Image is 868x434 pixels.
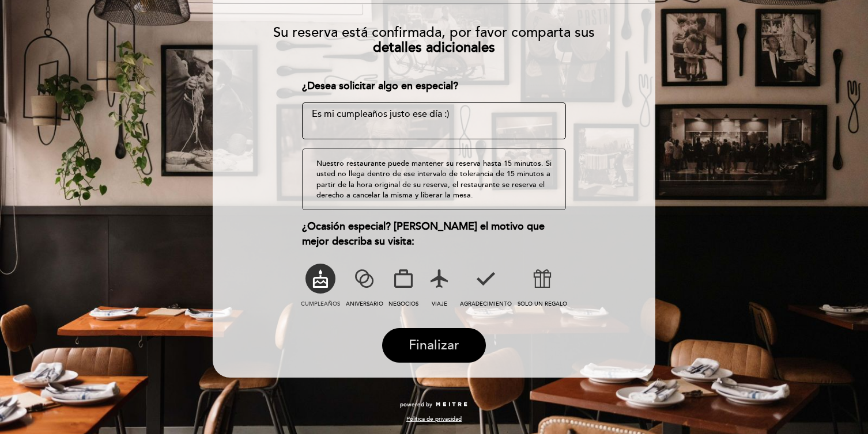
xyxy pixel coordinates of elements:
img: MEITRE [435,402,468,408]
span: Su reserva está confirmada, por favor comparta sus [273,24,595,41]
span: VIAJE [432,300,447,307]
b: detalles adicionales [373,39,495,56]
div: ¿Ocasión especial? [PERSON_NAME] el motivo que mejor describa su visita: [302,219,567,249]
span: ANIVERSARIO [346,300,383,307]
span: NEGOCIOS [388,300,418,307]
span: Finalizar [409,337,459,353]
div: Nuestro restaurante puede mantener su reserva hasta 15 minutos. Si usted no llega dentro de ese i... [302,149,567,210]
button: Finalizar [382,328,486,363]
a: Política de privacidad [406,415,462,423]
div: ¿Desea solicitar algo en especial? [302,79,567,94]
span: CUMPLEAÑOS [301,300,340,307]
span: SOLO UN REGALO [518,300,567,307]
span: AGRADECIMIENTO [460,300,512,307]
a: powered by [400,401,468,409]
span: powered by [400,401,432,409]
